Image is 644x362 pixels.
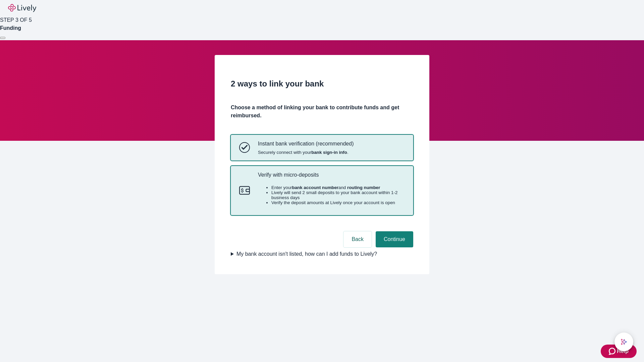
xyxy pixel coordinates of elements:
[271,190,405,200] li: Lively will send 2 small deposits to your bank account within 1-2 business days
[617,347,629,355] span: Help
[343,231,372,247] button: Back
[231,250,413,258] summary: My bank account isn't listed, how can I add funds to Lively?
[239,185,250,196] svg: Micro-deposits
[231,78,413,90] h2: 2 ways to link your bank
[258,140,354,147] p: Instant bank verification (recommended)
[8,4,36,12] img: Lively
[609,347,617,355] svg: Zendesk support icon
[292,185,339,190] strong: bank account number
[621,339,627,345] svg: Lively AI Assistant
[601,345,637,358] button: Zendesk support iconHelp
[239,142,250,153] svg: Instant bank verification
[311,150,347,155] strong: bank sign-in info
[376,231,413,247] button: Continue
[231,166,413,215] button: Micro-depositsVerify with micro-depositsEnter yourbank account numberand routing numberLively wil...
[614,333,633,351] button: chat
[258,150,354,155] span: Securely connect with your .
[258,172,405,178] p: Verify with micro-deposits
[231,135,413,160] button: Instant bank verificationInstant bank verification (recommended)Securely connect with yourbank si...
[271,185,405,190] li: Enter your and
[231,104,413,120] h4: Choose a method of linking your bank to contribute funds and get reimbursed.
[347,185,380,190] strong: routing number
[271,200,405,205] li: Verify the deposit amounts at Lively once your account is open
